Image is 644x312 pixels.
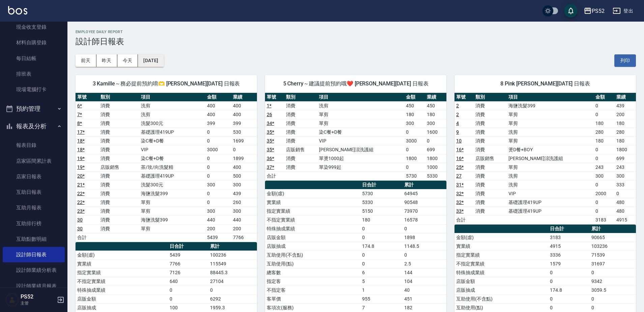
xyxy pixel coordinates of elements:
[168,259,209,268] td: 7766
[360,198,403,207] td: 5330
[360,189,403,198] td: 5730
[265,198,360,207] td: 實業績
[590,259,636,268] td: 31697
[139,163,205,172] td: 茶/玫/向洗髮精
[231,207,257,215] td: 300
[507,128,594,136] td: 洗剪
[265,268,360,277] td: 總客數
[117,54,138,67] button: 今天
[403,242,446,251] td: 1148.5
[507,110,594,119] td: 單剪
[265,277,360,286] td: 指定客
[404,145,426,154] td: 0
[3,35,65,50] a: 材料自購登錄
[284,101,317,110] td: 消費
[205,224,231,233] td: 200
[231,101,257,110] td: 400
[615,145,636,154] td: 1800
[265,215,360,224] td: 不指定實業績
[317,110,404,119] td: 單剪
[139,224,205,233] td: 單剪
[99,180,139,189] td: 消費
[507,163,594,172] td: 單剪
[3,118,65,135] button: 報表及分析
[590,286,636,294] td: 3059.5
[404,163,426,172] td: 0
[3,216,65,231] a: 互助排行榜
[265,259,360,268] td: 互助使用(點)
[208,268,257,277] td: 88445.3
[76,286,168,294] td: 特殊抽成業績
[76,294,168,303] td: 店販金額
[474,163,507,172] td: 消費
[360,268,403,277] td: 6
[455,93,474,102] th: 單號
[360,277,403,286] td: 5
[3,51,65,66] a: 每日結帳
[594,207,615,215] td: 0
[425,154,446,163] td: 1800
[474,172,507,180] td: 消費
[231,154,257,163] td: 1899
[99,154,139,163] td: 消費
[425,119,446,128] td: 300
[594,189,615,198] td: 2000
[456,173,462,179] a: 27
[425,93,446,102] th: 業績
[590,277,636,286] td: 9342
[77,217,83,223] a: 30
[205,215,231,224] td: 440
[455,251,548,259] td: 指定實業績
[3,169,65,184] a: 店家日報表
[594,163,615,172] td: 243
[425,136,446,145] td: 0
[594,198,615,207] td: 0
[205,128,231,136] td: 0
[404,101,426,110] td: 450
[456,138,462,144] a: 10
[231,189,257,198] td: 439
[76,251,168,259] td: 金額(虛)
[474,136,507,145] td: 消費
[205,145,231,154] td: 3000
[317,136,404,145] td: VIP
[404,172,426,180] td: 5730
[3,153,65,169] a: 店家區間累計表
[615,215,636,224] td: 4915
[404,119,426,128] td: 300
[474,93,507,102] th: 類別
[99,163,139,172] td: 店販銷售
[425,172,446,180] td: 5330
[474,110,507,119] td: 消費
[231,145,257,154] td: 0
[21,293,55,300] h5: PS52
[76,268,168,277] td: 指定實業績
[284,136,317,145] td: 消費
[425,101,446,110] td: 450
[77,226,83,231] a: 30
[21,300,55,306] p: 主管
[3,19,65,35] a: 現金收支登錄
[3,184,65,200] a: 互助日報表
[265,93,446,181] table: a dense table
[231,198,257,207] td: 260
[592,7,605,15] div: PS52
[360,181,403,189] th: 日合計
[265,286,360,294] td: 不指定客
[76,37,636,46] h3: 設計師日報表
[403,224,446,233] td: 0
[284,119,317,128] td: 消費
[403,251,446,259] td: 0
[99,110,139,119] td: 消費
[205,163,231,172] td: 0
[474,180,507,189] td: 消費
[205,110,231,119] td: 400
[507,154,594,163] td: [PERSON_NAME]涼洗護組
[615,180,636,189] td: 333
[205,136,231,145] td: 0
[205,119,231,128] td: 399
[590,242,636,251] td: 103236
[208,294,257,303] td: 6292
[425,163,446,172] td: 1000
[3,100,65,118] button: 預約管理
